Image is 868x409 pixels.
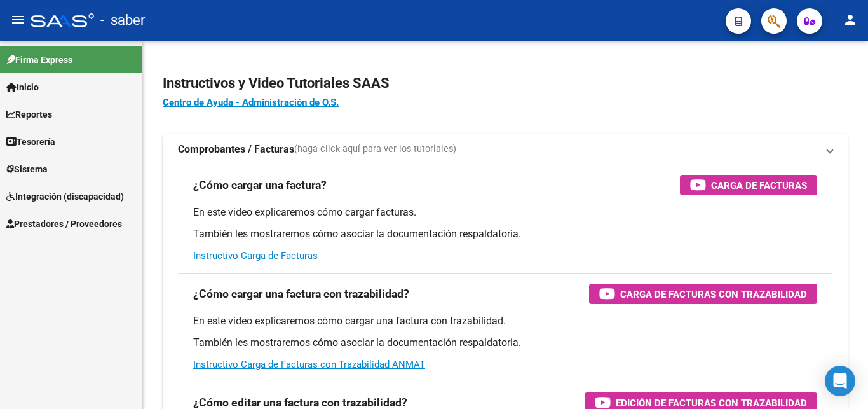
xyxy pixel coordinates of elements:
span: Integración (discapacidad) [6,190,124,204]
span: Tesorería [6,135,55,149]
div: Open Intercom Messenger [825,366,855,396]
span: Inicio [6,80,39,94]
button: Carga de Facturas con Trazabilidad [589,284,817,304]
span: (haga click aquí para ver los tutoriales) [294,142,456,156]
h3: ¿Cómo cargar una factura con trazabilidad? [193,285,409,303]
span: Carga de Facturas con Trazabilidad [620,286,807,302]
span: Sistema [6,162,48,176]
span: Firma Express [6,53,72,67]
span: - saber [100,6,145,34]
mat-icon: person [843,12,858,27]
p: También les mostraremos cómo asociar la documentación respaldatoria. [193,227,817,241]
span: Carga de Facturas [711,177,807,193]
span: Reportes [6,107,52,121]
button: Carga de Facturas [680,175,817,195]
a: Centro de Ayuda - Administración de O.S. [163,97,339,108]
p: En este video explicaremos cómo cargar facturas. [193,205,817,219]
span: Prestadores / Proveedores [6,217,122,231]
mat-expansion-panel-header: Comprobantes / Facturas(haga click aquí para ver los tutoriales) [163,134,848,165]
h3: ¿Cómo cargar una factura? [193,176,327,194]
mat-icon: menu [10,12,25,27]
a: Instructivo Carga de Facturas con Trazabilidad ANMAT [193,359,425,370]
strong: Comprobantes / Facturas [178,142,294,156]
h2: Instructivos y Video Tutoriales SAAS [163,71,848,95]
p: También les mostraremos cómo asociar la documentación respaldatoria. [193,336,817,350]
a: Instructivo Carga de Facturas [193,250,318,261]
p: En este video explicaremos cómo cargar una factura con trazabilidad. [193,314,817,328]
